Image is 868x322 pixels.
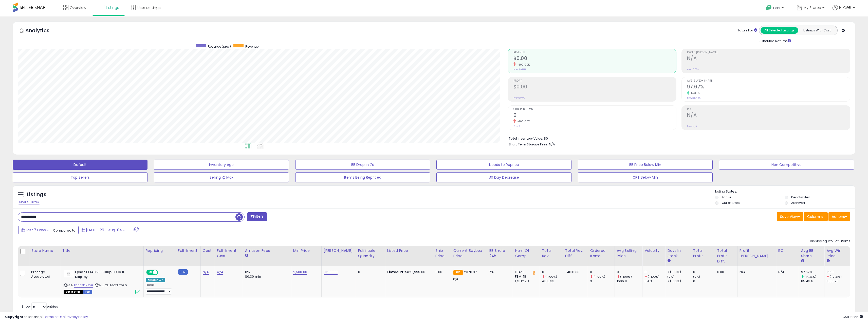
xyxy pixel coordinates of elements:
[157,270,165,275] span: OFF
[178,269,188,275] small: FBM
[791,195,810,199] label: Deactivated
[513,68,526,71] small: Prev: $4,818
[22,304,58,309] span: Show: entries
[106,5,119,10] span: Listings
[687,125,697,128] small: Prev: N/A
[513,96,525,99] small: Prev: $0.00
[648,275,659,279] small: (-100%)
[453,248,485,259] div: Current Buybox Price
[715,189,855,194] p: Listing States:
[801,248,822,259] div: Avg BB Share
[801,270,824,274] div: 97.67%
[513,80,676,82] span: Profit
[777,212,803,221] button: Save View
[791,201,805,205] label: Archived
[693,279,715,283] div: 0
[513,125,521,128] small: Prev: 3
[146,248,174,253] div: Repricing
[515,270,536,274] div: FBA: 1
[826,270,850,274] div: 1560
[842,314,863,319] span: 2025-08-12 21:22 GMT
[515,274,536,279] div: FBM: 18
[94,283,126,287] span: | SKU: OE-FGCN-TGRG
[594,275,605,279] small: (-100%)
[545,275,557,279] small: (-100%)
[62,248,141,253] div: Title
[693,248,713,259] div: Total Profit
[358,270,381,274] div: 0
[617,248,640,259] div: Avg Selling Price
[26,228,46,233] span: Last 7 Days
[513,112,676,119] h2: 0
[509,136,543,141] b: Total Inventory Value:
[740,248,774,259] div: Profit [PERSON_NAME]
[687,80,850,82] span: Avg. Buybox Share
[509,135,846,141] li: $0
[578,172,713,182] button: CPT Below Min
[245,248,289,253] div: Amazon Fees
[245,274,287,279] div: $0.30 min
[773,6,780,10] span: Help
[64,270,74,277] img: 11-WSXuOKeL._SL40_.jpg
[489,270,509,274] div: 7%
[78,226,128,234] button: [DATE]-29 - Aug-04
[489,248,511,259] div: BB Share 24h.
[513,51,676,54] span: Revenue
[324,270,338,275] a: 3,500.00
[667,248,689,259] div: Days In Stock
[693,270,715,274] div: 0
[766,5,772,11] i: Get Help
[644,248,663,253] div: Velocity
[5,314,24,319] strong: Copyright
[828,212,850,221] button: Actions
[64,290,83,294] span: All listings that are currently out of stock and unavailable for purchase on Amazon
[203,248,213,253] div: Cost
[387,270,429,274] div: $1,995.00
[178,248,198,253] div: Fulfillment
[27,191,46,198] h5: Listings
[617,279,642,283] div: 1606.11
[245,270,287,274] div: 8%
[293,248,319,253] div: Min Price
[755,38,797,44] div: Include Returns
[358,248,383,259] div: Fulfillable Quantity
[590,279,614,283] div: 3
[516,120,530,123] small: -100.00%
[435,270,447,274] div: 0.00
[667,259,670,263] small: Days In Stock.
[324,248,354,253] div: [PERSON_NAME]
[719,160,854,170] button: Non Competitive
[13,172,147,182] button: Top Sellers
[86,228,122,233] span: [DATE]-29 - Aug-04
[667,270,691,274] div: 7 (100%)
[154,172,289,182] button: Selling @ Max
[801,279,824,283] div: 85.43%
[578,160,713,170] button: BB Price Below Min
[830,275,842,279] small: (-0.21%)
[13,160,147,170] button: Default
[516,63,530,67] small: -100.00%
[436,172,571,182] button: 30 Day Decrease
[293,270,307,275] a: 2,500.00
[687,68,699,71] small: Prev: 0.00%
[18,200,40,204] div: Clear All Filters
[826,279,850,283] div: 1563.21
[513,108,676,111] span: Ordered Items
[687,55,850,62] h2: N/A
[617,270,642,274] div: 0
[542,279,563,283] div: 4818.33
[590,270,614,274] div: 0
[826,248,848,259] div: Avg Win Price
[75,270,137,280] b: Epson BL1485Fi 1080p 3LCD IL Display
[803,5,821,10] span: My Stores
[807,214,823,219] span: Columns
[833,5,855,16] a: Hi CGB
[295,160,430,170] button: BB Drop in 7d
[740,270,772,274] div: N/A
[513,55,676,62] h2: $0.00
[620,275,632,279] small: (-100%)
[74,283,93,288] a: B0855DN3VH
[693,275,700,279] small: (0%)
[146,283,172,295] div: Preset:
[804,275,816,279] small: (14.33%)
